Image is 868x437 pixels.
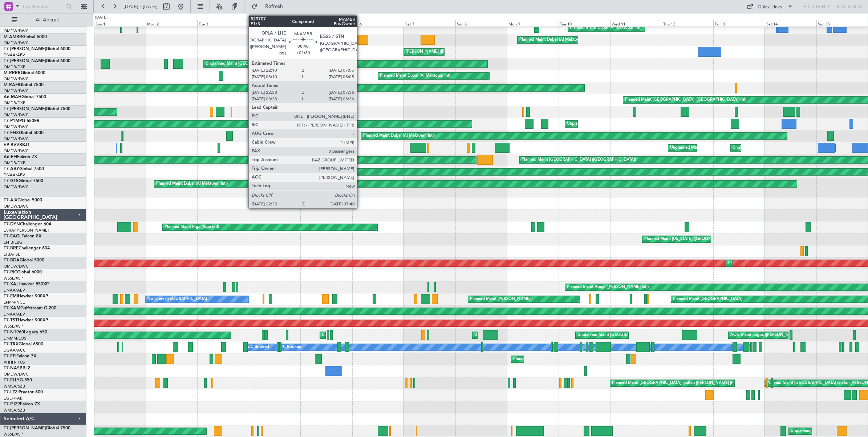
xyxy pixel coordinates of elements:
span: T7-EAGL [4,234,21,238]
div: Sun 8 [455,20,507,27]
a: T7-RICGlobal 6000 [4,270,42,274]
a: OMDW/DWC [4,184,29,190]
span: T7-NAS [4,366,20,370]
span: T7-XAM [4,306,20,310]
div: Sun 1 [94,20,146,27]
div: Planned Maint Dubai (Al Maktoum Intl) [570,23,641,33]
span: [DATE] - [DATE] [123,3,158,10]
a: T7-P1MPG-650ER [4,119,40,123]
span: T7-BDA [4,258,20,262]
a: DNAA/ABV [4,312,25,317]
span: T7-BRE [4,246,19,250]
div: Planned Maint [GEOGRAPHIC_DATA] ([GEOGRAPHIC_DATA]) [522,155,636,165]
div: Sat 14 [765,20,816,27]
div: Planned Maint Abuja ([PERSON_NAME] Intl) [567,282,649,293]
div: A/C Booked [246,342,269,353]
div: Unplanned Maint [GEOGRAPHIC_DATA] (Al Maktoum Intl) [733,143,840,153]
a: T7-XAMGulfstream G-200 [4,306,56,310]
a: VHHH/HKG [4,360,25,365]
a: T7-[PERSON_NAME]Global 7500 [4,426,70,430]
span: T7-P1MP [4,119,22,123]
div: Sun 15 [816,20,868,27]
a: T7-FHXGlobal 5000 [4,131,44,135]
a: T7-AIXGlobal 5000 [4,198,42,203]
a: LFMN/NCE [4,300,25,305]
span: A6-MAH [4,95,21,99]
a: OMDW/DWC [4,124,29,130]
div: Unplanned Maint [GEOGRAPHIC_DATA] (Al Maktoum Intl) [567,119,674,129]
span: T7-TST [4,318,18,322]
a: T7-XALHawker 850XP [4,282,49,286]
a: WSSL/XSP [4,324,23,329]
a: T7-GTSGlobal 7500 [4,179,43,183]
span: T7-[PERSON_NAME] [4,59,46,63]
span: T7-[PERSON_NAME] [4,426,46,430]
a: M-AMBRGlobal 5000 [4,35,47,39]
a: OMDB/DXB [4,100,25,106]
a: T7-[PERSON_NAME]Global 7500 [4,107,70,111]
a: OMDW/DWC [4,28,29,34]
a: DGAA/ACC [4,348,26,353]
span: T7-FFI [4,354,16,358]
div: Quick Links [758,4,782,11]
a: T7-AAYGlobal 7500 [4,167,44,171]
a: WMSA/SZB [4,384,25,389]
span: T7-PJ29 [4,402,20,406]
div: Planned Maint [GEOGRAPHIC_DATA] (Sultan [PERSON_NAME] [PERSON_NAME] - Subang) [612,378,781,389]
a: OMDW/DWC [4,112,29,118]
div: Planned Maint [US_STATE] ([GEOGRAPHIC_DATA]) [644,234,738,245]
a: WSSL/XSP [4,432,23,437]
span: T7-[PERSON_NAME] [4,107,46,111]
a: DNAA/ABV [4,288,25,293]
div: Wed 11 [610,20,662,27]
span: T7-RIC [4,270,17,274]
button: Refresh [248,1,292,12]
a: DNAA/ABV [4,172,25,178]
div: [DATE] [95,15,108,21]
div: Fri 13 [713,20,765,27]
a: OMDW/DWC [4,88,29,94]
div: Planned Maint [GEOGRAPHIC_DATA] ([GEOGRAPHIC_DATA]) [513,354,628,365]
div: Planned Maint Dubai (Al Maktoum Intl) [519,35,591,45]
span: T7-AAY [4,167,19,171]
div: Sat 7 [404,20,455,27]
div: [PERSON_NAME] ([PERSON_NAME] Intl) [406,47,482,57]
span: Refresh [259,4,289,9]
div: Planned Maint [PERSON_NAME] [470,294,531,305]
div: Unplanned Maint [GEOGRAPHIC_DATA] ([GEOGRAPHIC_DATA] Intl) [206,59,332,69]
a: OMDB/DXB [4,160,25,166]
div: Planned Maint Windsor Locks ([PERSON_NAME] Intl) [257,167,355,177]
a: T7-BREChallenger 604 [4,246,50,250]
span: T7-DYN [4,222,20,226]
span: T7-XAL [4,282,19,286]
a: OMDW/DWC [4,76,29,82]
div: Thu 12 [662,20,713,27]
a: DNAA/ABV [4,52,25,58]
div: Wed 4 [249,20,300,27]
a: T7-N1960Legacy 650 [4,330,47,334]
a: OMDB/DXB [4,64,25,70]
a: T7-DYNChallenger 604 [4,222,51,226]
span: T7-ELLY [4,378,20,382]
input: Trip Number [22,1,64,12]
a: T7-[PERSON_NAME]Global 6000 [4,59,70,63]
a: T7-TSTHawker 900XP [4,318,48,322]
a: EGLF/FAB [4,396,23,401]
div: Mon 9 [507,20,559,27]
a: T7-EAGLFalcon 8X [4,234,41,238]
button: Quick Links [743,1,797,12]
a: WMSA/SZB [4,408,25,413]
a: OMDW/DWC [4,136,29,142]
a: T7-[PERSON_NAME]Global 6000 [4,47,70,51]
a: T7-BDAGlobal 5000 [4,258,44,262]
div: Planned Maint Dubai (Al Maktoum Intl) [728,258,800,269]
div: Planned Maint Dubai (Al Maktoum Intl) [363,131,435,141]
div: Tue 3 [197,20,249,27]
span: M-AMBR [4,35,22,39]
a: T7-LZZIPraetor 600 [4,390,43,394]
a: M-RRRRGlobal 6000 [4,71,45,75]
a: DNMM/LOS [4,336,26,341]
div: Planned Maint [GEOGRAPHIC_DATA] ([GEOGRAPHIC_DATA] Intl) [625,95,746,105]
a: A6-MAHGlobal 7500 [4,95,46,99]
span: T7-[PERSON_NAME] [4,47,46,51]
